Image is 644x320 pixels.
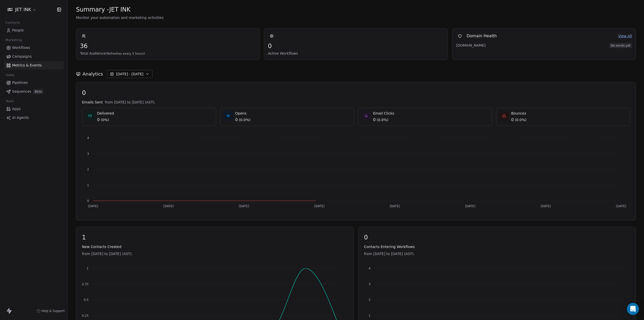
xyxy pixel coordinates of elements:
[627,303,639,315] div: Open Intercom Messenger
[12,106,21,112] span: Apps
[467,33,497,39] span: Domain Health
[87,184,89,187] tspan: 1
[4,71,17,79] span: Sales
[12,28,24,33] span: People
[618,33,632,39] a: View All
[82,251,348,256] span: from [DATE] to [DATE] (AST).
[12,54,32,59] span: Campaigns
[390,204,400,208] tspan: [DATE]
[107,70,152,78] button: [DATE] - [DATE]
[235,111,251,116] span: Opens
[364,251,630,256] span: from [DATE] to [DATE] (AST).
[609,43,632,48] span: No sends yet
[364,244,630,249] span: Contacts Entering Workflows
[364,234,630,241] span: 0
[4,105,64,113] a: Apps
[87,199,89,203] tspan: 0
[12,63,42,68] span: Metrics & Events
[97,111,114,116] span: Delivered
[82,244,348,249] span: New Contacts Created
[12,80,28,85] span: Pipelines
[82,282,89,286] tspan: 0.75
[12,115,29,120] span: AI Agents
[84,298,89,302] tspan: 0.5
[76,15,636,20] span: Monitor your automation and marketing activities
[87,136,89,140] tspan: 4
[369,282,371,286] tspan: 3
[4,61,64,69] a: Metrics & Events
[369,314,371,317] tspan: 1
[7,7,13,13] img: JET%20INK%20Metal.png
[4,87,64,96] a: SequencesBeta
[80,42,256,50] span: 36
[268,42,444,50] span: 0
[4,114,64,122] a: AI Agents
[36,309,65,313] a: Help & Support
[105,100,155,105] span: from [DATE] to [DATE] (AST).
[239,117,251,122] span: ( 0.0% )
[4,79,64,87] a: Pipelines
[82,234,348,241] span: 1
[82,100,103,105] span: Emails Sent
[82,314,89,317] tspan: 0.25
[235,117,238,123] span: 0
[239,204,249,208] tspan: [DATE]
[369,267,371,270] tspan: 4
[314,204,325,208] tspan: [DATE]
[101,117,109,122] span: ( 0% )
[4,44,64,52] a: Workflows
[116,72,143,77] span: [DATE] - [DATE]
[377,117,388,122] span: ( 0.0% )
[373,111,394,116] span: Email Clicks
[12,45,30,50] span: Workflows
[6,5,37,14] button: JET INK
[3,19,22,26] span: Contacts
[42,309,65,313] span: Help & Support
[541,204,551,208] tspan: [DATE]
[33,89,43,94] span: Beta
[4,26,64,34] a: People
[456,43,491,48] span: [DOMAIN_NAME]
[515,117,527,122] span: ( 0.0% )
[373,117,376,123] span: 0
[82,89,630,97] span: 0
[4,97,16,105] span: Tools
[83,71,103,77] span: Analytics
[4,52,64,61] a: Campaigns
[76,6,131,13] span: Summary - JET INK
[268,51,444,56] span: Active Workflows
[511,117,514,123] span: 0
[87,152,89,156] tspan: 3
[87,267,89,270] tspan: 1
[80,51,256,56] span: Total Audience
[87,168,89,171] tspan: 2
[369,298,371,302] tspan: 2
[616,204,626,208] tspan: [DATE]
[12,89,31,94] span: Sequences
[465,204,475,208] tspan: [DATE]
[15,6,31,13] span: JET INK
[106,52,145,55] span: (Refreshes every 5 hours)
[511,111,527,116] span: Bounces
[97,117,100,123] span: 0
[164,204,174,208] tspan: [DATE]
[3,36,24,44] span: Marketing
[88,204,98,208] tspan: [DATE]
